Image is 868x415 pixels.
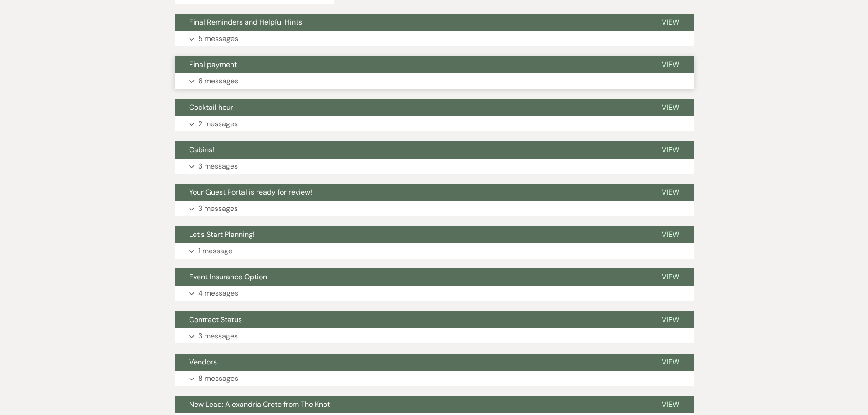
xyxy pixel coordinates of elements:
[647,184,694,201] button: View
[189,400,330,409] span: New Lead: Alexandria Crete from The Knot
[647,56,694,73] button: View
[662,17,679,27] span: View
[175,141,647,159] button: Cabins!
[647,14,694,31] button: View
[662,187,679,197] span: View
[189,315,242,324] span: Contract Status
[198,203,238,215] p: 3 messages
[189,145,214,154] span: Cabins!
[175,73,694,89] button: 6 messages
[198,287,238,299] p: 4 messages
[189,102,233,112] span: Cocktail hour
[175,201,694,216] button: 3 messages
[175,56,647,73] button: Final payment
[198,75,238,87] p: 6 messages
[175,99,647,116] button: Cocktail hour
[647,396,694,413] button: View
[198,33,238,45] p: 5 messages
[175,116,694,132] button: 2 messages
[662,60,679,69] span: View
[198,160,238,172] p: 3 messages
[662,102,679,112] span: View
[647,354,694,371] button: View
[647,99,694,116] button: View
[662,357,679,367] span: View
[175,14,647,31] button: Final Reminders and Helpful Hints
[647,268,694,286] button: View
[662,315,679,324] span: View
[189,60,237,69] span: Final payment
[189,230,255,239] span: Let's Start Planning!
[175,31,694,46] button: 5 messages
[189,357,217,367] span: Vendors
[662,272,679,282] span: View
[175,243,694,259] button: 1 message
[662,400,679,409] span: View
[189,187,312,197] span: Your Guest Portal is ready for review!
[175,226,647,243] button: Let's Start Planning!
[175,328,694,344] button: 3 messages
[198,373,238,384] p: 8 messages
[175,311,647,328] button: Contract Status
[175,286,694,301] button: 4 messages
[189,17,302,27] span: Final Reminders and Helpful Hints
[647,141,694,159] button: View
[198,330,238,342] p: 3 messages
[198,118,238,130] p: 2 messages
[662,230,679,239] span: View
[189,272,267,282] span: Event Insurance Option
[175,159,694,174] button: 3 messages
[662,145,679,154] span: View
[647,311,694,328] button: View
[175,268,647,286] button: Event Insurance Option
[647,226,694,243] button: View
[175,371,694,386] button: 8 messages
[198,245,232,257] p: 1 message
[175,354,647,371] button: Vendors
[175,396,647,413] button: New Lead: Alexandria Crete from The Knot
[175,184,647,201] button: Your Guest Portal is ready for review!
